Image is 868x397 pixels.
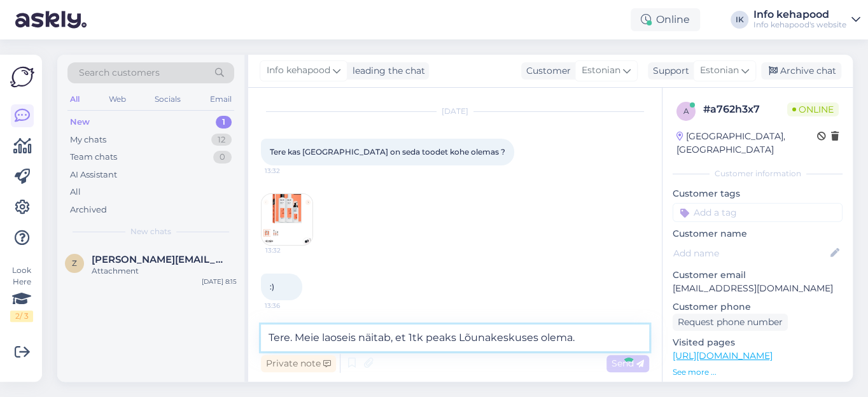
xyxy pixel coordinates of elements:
[265,246,313,255] span: 13:32
[70,204,107,216] div: Archived
[152,91,183,108] div: Socials
[673,268,843,282] p: Customer email
[648,64,689,78] div: Support
[106,91,129,108] div: Web
[10,65,34,89] img: Askly Logo
[673,187,843,200] p: Customer tags
[753,10,846,20] div: Info kehapood
[262,194,312,245] img: Attachment
[521,64,571,78] div: Customer
[753,20,846,30] div: Info kehapood's website
[70,186,81,198] div: All
[70,134,106,146] div: My chats
[70,116,90,129] div: New
[216,116,232,129] div: 1
[70,169,117,181] div: AI Assistant
[673,300,843,314] p: Customer phone
[79,66,160,80] span: Search customers
[67,91,82,108] div: All
[673,336,843,349] p: Visited pages
[270,147,505,157] span: Tere kas [GEOGRAPHIC_DATA] on seda toodet kohe olemas ?
[673,314,788,331] div: Request phone number
[761,62,841,80] div: Archive chat
[673,246,828,260] input: Add name
[700,64,739,78] span: Estonian
[211,134,232,146] div: 12
[265,166,312,176] span: 13:32
[92,265,237,277] div: Attachment
[582,64,620,78] span: Estonian
[72,258,77,268] span: z
[787,102,839,116] span: Online
[673,168,843,179] div: Customer information
[683,106,689,116] span: a
[213,151,232,164] div: 0
[10,265,33,322] div: Look Here
[753,10,860,30] a: Info kehapoodInfo kehapood's website
[347,64,425,78] div: leading the chat
[267,64,330,78] span: Info kehapood
[10,310,33,322] div: 2 / 3
[731,11,748,29] div: IK
[202,277,237,286] div: [DATE] 8:15
[70,151,117,164] div: Team chats
[207,91,234,108] div: Email
[270,282,274,291] span: :)
[673,350,773,361] a: [URL][DOMAIN_NAME]
[92,254,224,265] span: zhanna@avaster.ee
[261,106,649,117] div: [DATE]
[676,130,817,157] div: [GEOGRAPHIC_DATA], [GEOGRAPHIC_DATA]
[265,301,312,310] span: 13:36
[673,282,843,295] p: [EMAIL_ADDRESS][DOMAIN_NAME]
[673,203,843,222] input: Add a tag
[631,8,700,31] div: Online
[673,366,843,378] p: See more ...
[673,227,843,240] p: Customer name
[703,102,787,117] div: # a762h3x7
[130,226,171,237] span: New chats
